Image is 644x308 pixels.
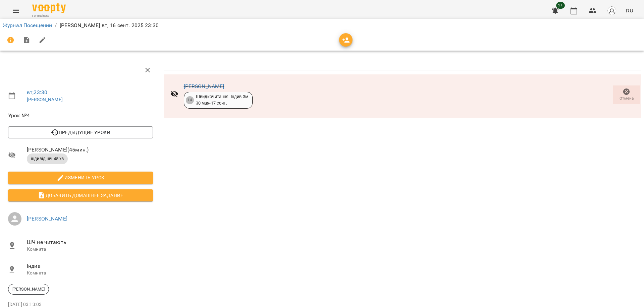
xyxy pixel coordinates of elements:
[13,128,148,136] span: Предыдущие уроки
[27,246,153,253] p: Комната
[8,189,153,201] button: Добавить домашнее задание
[3,21,641,29] nav: breadcrumb
[623,4,636,17] button: RU
[8,286,49,292] span: [PERSON_NAME]
[13,191,148,199] span: Добавить домашнее задание
[8,112,153,120] span: Урок №4
[27,215,67,222] a: [PERSON_NAME]
[27,262,153,270] span: Індив
[27,270,153,276] p: Комната
[8,172,153,184] button: Изменить урок
[613,85,640,104] button: Отмена
[27,89,47,96] a: вт , 23:30
[32,3,66,13] img: Voopty Logo
[186,96,194,104] div: 14
[27,97,63,102] a: [PERSON_NAME]
[27,156,68,162] span: індивід шч 45 хв
[196,94,248,106] div: Швидкочитання: Індив 3м 30 мая - 17 сент.
[8,126,153,138] button: Предыдущие уроки
[626,7,633,14] span: RU
[556,2,565,9] span: 21
[13,174,148,182] span: Изменить урок
[3,22,52,28] a: Журнал Посещений
[184,83,224,89] a: [PERSON_NAME]
[8,284,49,295] div: [PERSON_NAME]
[8,3,24,19] button: Menu
[8,301,153,308] p: [DATE] 03:13:03
[607,6,616,15] img: avatar_s.png
[60,21,159,29] p: [PERSON_NAME] вт, 16 сент. 2025 23:30
[32,14,66,18] span: For Business
[620,96,634,101] span: Отмена
[27,238,153,246] span: ШЧ не читають
[27,146,153,154] span: [PERSON_NAME] ( 45 мин. )
[55,21,57,29] li: /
